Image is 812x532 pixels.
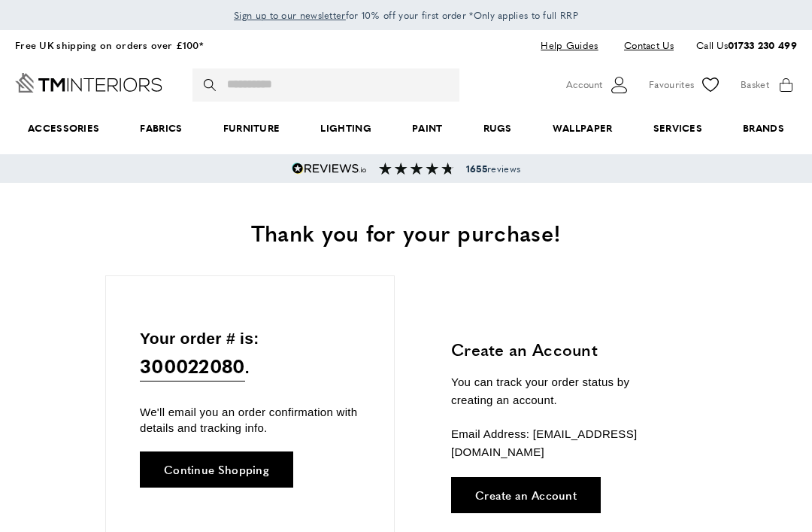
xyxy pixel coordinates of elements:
[451,425,673,461] p: Email Address: [EMAIL_ADDRESS][DOMAIN_NAME]
[204,68,219,102] button: Search
[300,105,392,151] a: Lighting
[203,105,301,151] a: Furniture
[451,338,673,361] h3: Create an Account
[723,105,804,151] a: Brands
[15,73,162,93] a: Go to Home page
[8,105,120,151] span: Accessories
[475,489,577,500] span: Create an Account
[251,216,561,248] span: Thank you for your purchase!
[529,35,609,56] a: Help Guides
[234,8,578,22] span: for 10% off your first order *Only applies to full RRP
[292,163,367,175] img: Reviews.io 5 stars
[566,77,602,93] span: Account
[140,326,360,382] p: Your order # is: .
[728,38,797,52] a: 01733 230 499
[466,163,520,175] span: reviews
[164,464,269,475] span: Continue Shopping
[532,105,633,151] a: Wallpaper
[649,74,722,96] a: Favourites
[140,451,293,488] a: Continue Shopping
[140,404,360,436] p: We'll email you an order confirmation with details and tracking info.
[466,162,487,175] strong: 1655
[451,477,601,513] a: Create an Account
[566,74,630,96] button: Customer Account
[613,35,674,56] a: Contact Us
[379,163,454,175] img: Reviews section
[234,8,346,22] span: Sign up to our newsletter
[696,38,797,53] p: Call Us
[649,77,694,93] span: Favourites
[451,373,673,409] p: You can track your order status by creating an account.
[15,38,203,52] a: Free UK shipping on orders over £100*
[234,8,346,23] a: Sign up to our newsletter
[463,105,532,151] a: Rugs
[633,105,723,151] a: Services
[120,105,202,151] a: Fabrics
[140,351,245,382] span: 300022080
[392,105,463,151] a: Paint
